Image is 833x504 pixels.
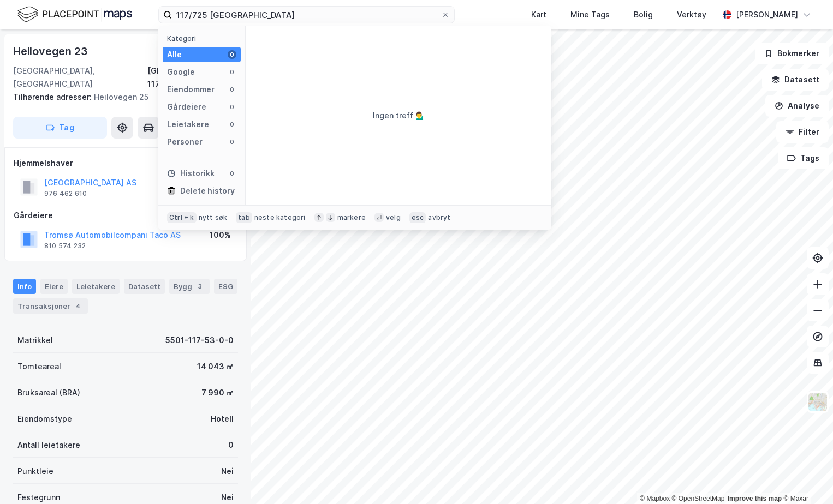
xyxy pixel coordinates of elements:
div: 0 [228,68,236,76]
a: Mapbox [640,495,670,502]
div: 0 [228,103,236,111]
div: 0 [228,137,236,146]
div: Ingen treff 💁‍♂️ [373,109,425,122]
img: logo.f888ab2527a4732fd821a326f86c7f29.svg [17,5,132,24]
div: 14 043 ㎡ [197,360,234,373]
div: Eiere [40,279,68,294]
div: 100% [210,229,231,242]
div: Historikk [167,167,215,180]
button: Bokmerker [755,43,829,64]
div: avbryt [428,213,450,222]
div: [GEOGRAPHIC_DATA], [GEOGRAPHIC_DATA] [13,64,147,91]
div: Nei [221,465,234,478]
a: OpenStreetMap [672,495,725,502]
div: [GEOGRAPHIC_DATA], 117/53 [147,64,238,91]
div: 0 [228,439,234,452]
div: Leietakere [72,279,120,294]
div: Info [13,279,36,294]
button: Analyse [765,95,829,117]
div: Heilovegen 25 [13,91,229,104]
a: Improve this map [728,495,782,502]
div: markere [337,213,366,222]
div: 3 [194,281,205,292]
div: 0 [228,50,236,59]
div: Eiendomstype [17,412,72,425]
div: Alle [167,48,182,61]
div: Verktøy [677,8,706,21]
div: 976 462 610 [44,189,87,198]
div: ESG [214,279,237,294]
div: Kategori [167,34,241,43]
div: Mine Tags [570,8,610,21]
div: [PERSON_NAME] [736,8,798,21]
input: Søk på adresse, matrikkel, gårdeiere, leietakere eller personer [172,7,441,23]
div: Bruksareal (BRA) [17,386,80,399]
div: Hotell [211,412,234,425]
div: Antall leietakere [17,439,80,452]
div: Kart [531,8,546,21]
div: 0 [228,120,236,129]
div: esc [409,212,426,223]
span: Tilhørende adresser: [13,92,94,101]
div: Heilovegen 23 [13,43,90,60]
div: Google [167,65,195,79]
div: 0 [228,169,236,178]
button: Filter [776,121,829,143]
div: Gårdeiere [167,100,206,113]
div: Eiendommer [167,83,215,96]
div: Matrikkel [17,334,53,347]
div: 7 990 ㎡ [201,386,234,399]
button: Tags [778,147,829,169]
div: Nei [221,491,234,504]
div: 810 574 232 [44,242,86,250]
div: tab [236,212,252,223]
div: Delete history [180,184,235,197]
div: 0 [228,85,236,94]
div: Ctrl + k [167,212,197,223]
img: Z [807,392,828,412]
div: Festegrunn [17,491,60,504]
div: 4 [73,301,84,311]
div: 5501-117-53-0-0 [165,334,234,347]
div: Punktleie [17,465,53,478]
button: Datasett [762,69,829,91]
div: Gårdeiere [14,209,237,222]
div: Bygg [169,279,210,294]
div: Kontrollprogram for chat [778,452,833,504]
div: neste kategori [254,213,306,222]
div: Hjemmelshaver [14,157,237,170]
div: Transaksjoner [13,298,88,314]
div: Leietakere [167,118,209,131]
div: Bolig [634,8,653,21]
iframe: Chat Widget [778,452,833,504]
div: velg [386,213,401,222]
div: Personer [167,135,203,148]
div: Tomteareal [17,360,61,373]
div: nytt søk [199,213,228,222]
button: Tag [13,117,107,139]
div: Datasett [124,279,165,294]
